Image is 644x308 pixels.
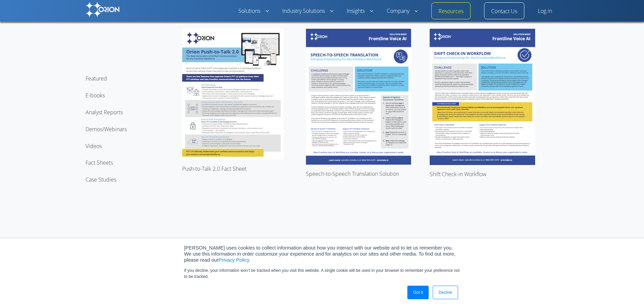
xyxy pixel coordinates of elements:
[430,29,535,165] img: Shift Check-in Workflow
[282,7,333,15] a: Industry Solutions
[610,276,644,308] iframe: Chat Widget
[430,29,535,225] a: Shift Check-in Workflow Shift Check-in Workflow
[430,170,535,224] div: Shift Check-in Workflow
[306,29,411,165] img: Speech-to-Speech Translation Solution
[184,245,456,263] span: [PERSON_NAME] uses cookies to collect information about how you interact with our website and to ...
[182,165,287,219] div: Push-to-Talk 2.0 Fact Sheet
[438,7,463,16] a: Resources
[86,176,116,184] a: Case Studies
[306,170,411,224] div: Speech-to-Speech Translation Solution
[218,257,249,263] a: Privacy Policy
[407,286,429,299] a: Got It
[86,125,127,133] a: Demos/Webinars
[491,7,517,16] a: Contact Us
[238,7,269,15] a: Solutions
[86,109,123,116] a: Analyst Reports
[182,28,284,160] img: Push-to-Talk 2.0 Fact Sheet
[387,7,418,15] a: Company
[182,28,287,219] a: Push-to-Talk 2.0 Fact Sheet Push-to-Talk 2.0 Fact Sheet
[86,92,105,99] a: E-books
[86,2,119,17] img: Orion
[306,29,411,224] a: Speech-to-Speech Translation Solution Speech-to-Speech Translation Solution
[538,7,552,15] a: Log in
[86,142,102,150] a: Videos
[433,286,458,299] a: Decline
[86,159,113,167] a: Fact Sheets
[86,75,107,82] a: Featured
[184,267,460,280] p: If you decline, your information won’t be tracked when you visit this website. A single cookie wi...
[347,7,373,15] a: Insights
